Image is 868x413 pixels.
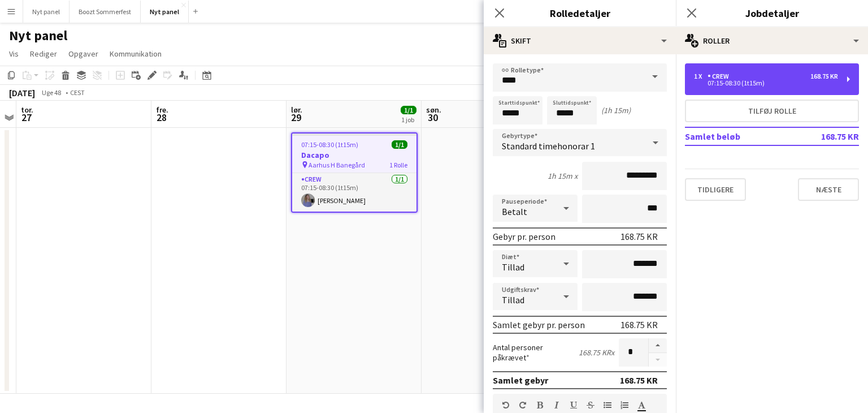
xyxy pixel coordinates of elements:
div: 07:15-08:30 (1t15m) [694,80,838,86]
span: fre. [156,105,168,115]
h3: Rolledetaljer [484,6,676,20]
button: Tilføj rolle [685,100,859,122]
button: Forøg [649,338,667,353]
button: Gentag [519,401,527,410]
button: Nyt panel [141,1,189,23]
label: Antal personer påkrævet [493,342,579,363]
span: Aarhus H Banegård [309,161,365,169]
div: 1 job [401,115,416,124]
td: Samlet beløb [685,127,794,145]
button: Tekstfarve [637,401,645,410]
span: tor. [21,105,33,115]
div: 168.75 KR [620,319,658,330]
span: lør. [291,105,302,115]
div: [DATE] [9,87,35,98]
span: Uge 48 [37,88,66,97]
span: Vis [9,49,19,59]
div: CEST [70,88,85,97]
span: 27 [19,111,33,124]
button: Tidligere [685,178,746,201]
a: Opgaver [64,46,103,61]
div: Crew [708,72,734,80]
button: Uordnet liste [604,401,611,410]
div: 1 x [694,72,708,80]
span: Opgaver [68,49,98,59]
span: 1/1 [401,106,416,114]
div: 168.75 KR x [579,347,614,358]
span: Kommunikation [110,49,162,59]
span: 28 [154,111,168,124]
div: Samlet gebyr [493,375,548,386]
span: Rediger [30,49,57,59]
button: Nyt panel [23,1,70,23]
button: Fortryd [502,401,510,410]
span: 1 Rolle [389,161,407,169]
button: Boozt Sommerfest [70,1,141,23]
div: Samlet gebyr pr. person [493,319,585,330]
div: 168.75 KR [810,72,838,80]
app-job-card: 07:15-08:30 (1t15m)1/1Dacapo Aarhus H Banegård1 RolleCrew1/107:15-08:30 (1t15m)[PERSON_NAME] [291,132,418,213]
div: Roller [676,27,868,54]
div: 168.75 KR [620,231,658,242]
span: 1/1 [392,140,407,149]
span: Tillad [502,261,524,273]
span: Betalt [502,206,527,217]
a: Rediger [25,46,62,61]
span: søn. [426,105,441,115]
button: Fed [536,401,544,410]
div: Skift [484,27,676,54]
a: Vis [5,46,23,61]
span: Tillad [502,294,524,306]
div: 168.75 KR [620,375,658,386]
h3: Dacapo [292,150,416,160]
div: Gebyr pr. person [493,231,555,242]
h3: Jobdetaljer [676,6,868,20]
button: Næste [798,178,859,201]
span: 07:15-08:30 (1t15m) [301,140,358,149]
span: 30 [424,111,441,124]
app-card-role: Crew1/107:15-08:30 (1t15m)[PERSON_NAME] [292,173,416,212]
button: Ordnet liste [620,401,628,410]
a: Kommunikation [105,46,166,61]
span: 29 [289,111,302,124]
button: Kursiv [553,401,561,410]
span: Standard timehonorar 1 [502,140,595,152]
div: (1h 15m) [601,105,631,115]
td: 168.75 KR [794,127,860,145]
button: Gennemstreget [587,401,594,410]
div: 1h 15m x [548,171,578,181]
button: Understregning [570,401,578,410]
h1: Nyt panel [9,27,67,44]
